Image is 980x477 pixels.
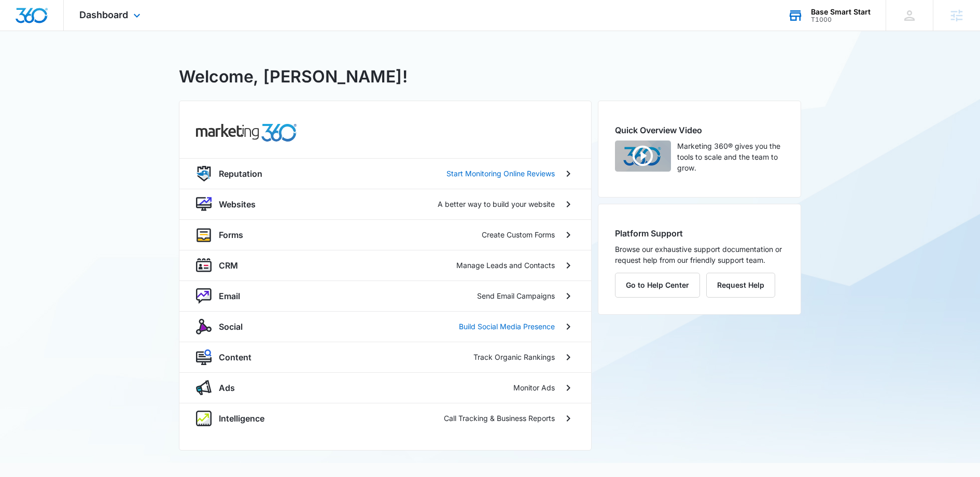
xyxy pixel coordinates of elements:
[219,259,238,272] p: CRM
[179,64,408,89] h1: Welcome, [PERSON_NAME]!
[482,229,555,240] p: Create Custom Forms
[179,219,591,250] a: formsFormsCreate Custom Forms
[196,227,212,243] img: forms
[179,158,591,189] a: reputationReputationStart Monitoring Online Reviews
[438,199,555,209] p: A better way to build your website
[196,258,212,273] img: crm
[196,380,212,396] img: ads
[615,141,671,172] img: Quick Overview Video
[219,320,243,333] p: Social
[513,382,555,393] p: Monitor Ads
[615,273,700,298] button: Go to Help Center
[219,382,235,394] p: Ads
[179,189,591,219] a: websiteWebsitesA better way to build your website
[196,166,212,181] img: reputation
[179,372,591,403] a: adsAdsMonitor Ads
[196,288,212,304] img: nurture
[219,412,264,425] p: Intelligence
[811,8,871,16] div: account name
[615,124,784,136] h2: Quick Overview Video
[706,273,775,298] button: Request Help
[219,198,256,211] p: Websites
[219,351,251,363] p: Content
[219,290,240,302] p: Email
[677,141,784,173] p: Marketing 360® gives you the tools to scale and the team to grow.
[179,311,591,342] a: socialSocialBuild Social Media Presence
[196,124,297,142] img: common.products.marketing.title
[615,280,706,289] a: Go to Help Center
[473,352,555,362] p: Track Organic Rankings
[179,250,591,280] a: crmCRMManage Leads and Contacts
[219,229,243,241] p: Forms
[811,16,871,23] div: account id
[196,197,212,212] img: website
[459,321,555,332] p: Build Social Media Presence
[615,227,784,240] h2: Platform Support
[196,411,212,426] img: intelligence
[196,349,212,365] img: content
[196,319,212,334] img: social
[706,280,775,289] a: Request Help
[219,167,262,180] p: Reputation
[179,280,591,311] a: nurtureEmailSend Email Campaigns
[477,290,555,301] p: Send Email Campaigns
[456,260,555,271] p: Manage Leads and Contacts
[446,168,555,179] p: Start Monitoring Online Reviews
[615,244,784,265] p: Browse our exhaustive support documentation or request help from our friendly support team.
[79,9,128,20] span: Dashboard
[179,342,591,372] a: contentContentTrack Organic Rankings
[444,413,555,424] p: Call Tracking & Business Reports
[179,403,591,433] a: intelligenceIntelligenceCall Tracking & Business Reports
